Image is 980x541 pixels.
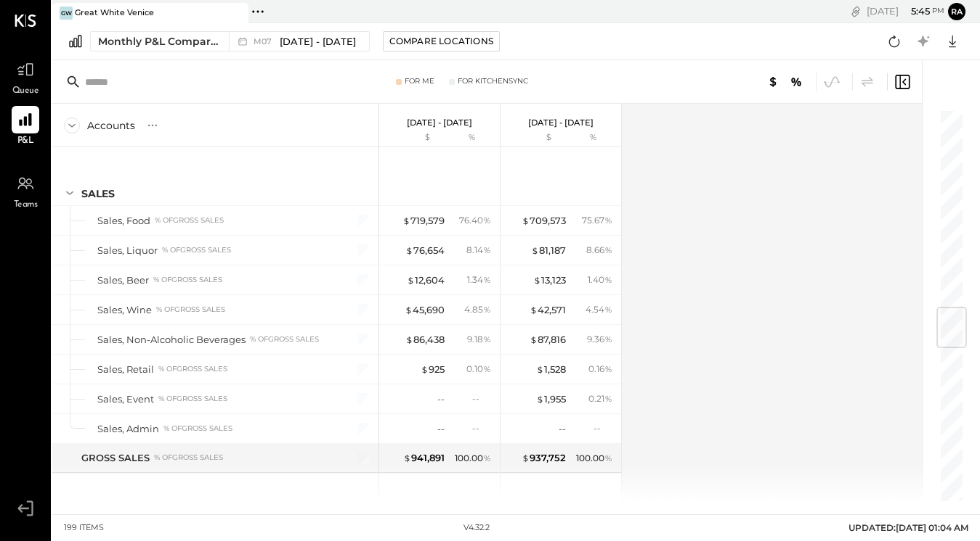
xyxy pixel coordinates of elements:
div: Great White Venice [75,7,154,19]
div: % of GROSS SALES [156,305,225,315]
span: % [604,363,612,374]
span: % [483,363,491,374]
div: 45,690 [405,303,445,317]
div: 719,579 [402,214,445,228]
div: 4.85 [464,303,491,316]
span: % [483,452,491,463]
div: -- [437,392,445,406]
span: P&L [17,135,34,148]
span: $ [530,334,538,345]
div: v 4.32.2 [463,522,490,534]
span: % [604,303,612,315]
p: [DATE] - [DATE] [407,117,472,128]
div: Sales, Retail [97,363,154,376]
div: Accounts [87,118,135,133]
span: % [604,333,612,344]
span: $ [405,304,413,315]
span: % [483,303,491,315]
span: $ [533,274,541,286]
div: Sales, Food [97,214,150,228]
div: 100.00 [576,452,612,465]
span: pm [932,6,944,16]
div: Sales, Event [97,392,154,406]
span: $ [522,215,530,226]
div: GROSS SALES [81,451,150,465]
div: 13,123 [533,273,566,287]
div: % of GROSS SALES [154,453,223,463]
div: % of GROSS SALES [250,334,319,344]
div: 0.21 [588,392,612,405]
span: $ [403,452,411,463]
div: -- [472,392,491,405]
div: 0.16 [588,363,612,376]
span: $ [536,363,544,375]
p: [DATE] - [DATE] [528,117,594,128]
span: [DATE] - [DATE] [280,35,356,49]
div: % of GROSS SALES [163,424,232,434]
div: 75.67 [582,214,612,227]
div: Sales, Admin [97,422,159,436]
div: 1,528 [536,363,566,376]
div: % of GROSS SALES [158,394,227,404]
div: 941,891 [403,451,445,465]
div: Sales, Beer [97,273,149,287]
button: Monthly P&L Comparison M07[DATE] - [DATE] [90,31,370,51]
span: % [483,244,491,255]
span: % [483,333,491,344]
div: % of GROSS SALES [155,215,224,226]
div: Sales, Wine [97,303,152,317]
div: Sales, Liquor [97,244,158,257]
div: GW [60,7,73,20]
a: Queue [1,56,50,98]
div: 76,654 [405,244,445,257]
div: $ [386,132,445,144]
div: 0.10 [466,363,491,376]
span: $ [405,244,413,256]
span: $ [522,452,530,463]
span: $ [405,334,413,345]
span: % [604,214,612,226]
div: 4.54 [586,303,612,316]
div: -- [559,422,566,436]
div: -- [472,422,491,434]
div: copy link [849,4,863,19]
div: Sales, Non-Alcoholic Beverages [97,333,246,347]
div: 1,955 [536,392,566,406]
div: Monthly P&L Comparison [98,34,220,49]
span: $ [421,363,429,375]
div: 100.00 [455,452,491,465]
div: 925 [421,363,445,376]
div: 709,573 [522,214,566,228]
div: % of GROSS SALES [162,245,231,255]
div: 1.40 [588,273,612,286]
a: Teams [1,170,50,212]
div: For KitchenSync [458,76,528,86]
div: 86,438 [405,333,445,347]
div: 937,752 [522,451,566,465]
div: -- [437,422,445,436]
span: $ [536,393,544,405]
div: 81,187 [531,244,566,257]
div: 1.34 [467,273,491,286]
div: 8.66 [586,244,612,257]
div: 42,571 [530,303,566,317]
span: $ [407,274,415,286]
div: 199 items [64,522,104,534]
span: $ [531,244,539,256]
span: % [604,452,612,463]
div: 12,604 [407,273,445,287]
div: % of GROSS SALES [153,275,222,285]
div: 9.36 [587,333,612,346]
span: Teams [14,199,38,212]
button: Compare Locations [383,31,500,51]
div: $ [508,132,566,144]
span: Queue [12,85,39,98]
div: For Me [405,76,434,86]
span: M07 [254,38,276,46]
div: % [570,132,617,144]
span: UPDATED: [DATE] 01:04 AM [849,522,968,533]
div: 9.18 [467,333,491,346]
div: Compare Locations [389,35,493,47]
span: $ [402,215,410,226]
a: P&L [1,106,50,148]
